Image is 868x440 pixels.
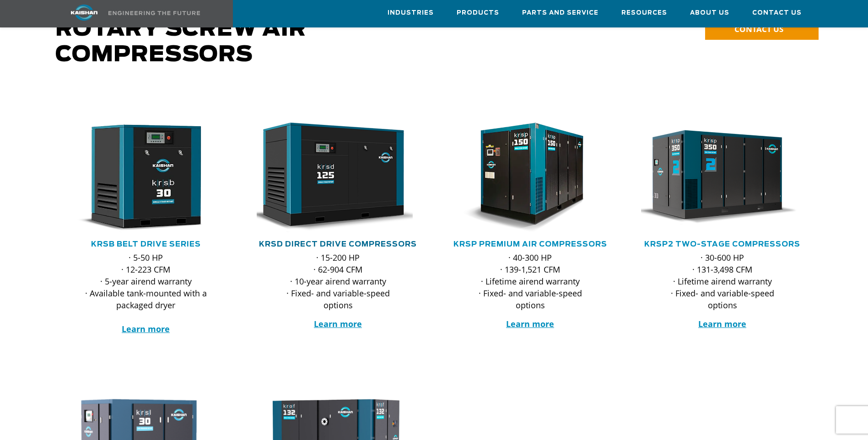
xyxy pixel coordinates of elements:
[457,8,499,18] span: Products
[690,0,729,25] a: About Us
[641,123,804,232] div: krsp350
[522,0,598,25] a: Parts and Service
[752,8,802,18] span: Contact Us
[449,123,612,232] div: krsp150
[734,24,783,34] span: CONTACT US
[705,19,819,40] a: CONTACT US
[58,123,221,232] img: krsb30
[122,323,170,334] a: Learn more
[250,123,413,232] img: krsd125
[388,8,434,18] span: Industries
[698,318,746,329] a: Learn more
[259,241,417,248] a: KRSD Direct Drive Compressors
[457,0,499,25] a: Products
[522,8,598,18] span: Parts and Service
[621,8,667,18] span: Resources
[314,318,362,329] a: Learn more
[506,318,554,329] a: Learn more
[91,241,201,248] a: KRSB Belt Drive Series
[621,0,667,25] a: Resources
[50,5,119,21] img: kaishan logo
[644,241,800,248] a: KRSP2 Two-Stage Compressors
[275,252,401,311] p: · 15-200 HP · 62-904 CFM · 10-year airend warranty · Fixed- and variable-speed options
[257,123,420,232] div: krsd125
[467,252,593,311] p: · 40-300 HP · 139-1,521 CFM · Lifetime airend warranty · Fixed- and variable-speed options
[65,123,227,232] div: krsb30
[108,11,200,15] img: Engineering the future
[453,241,607,248] a: KRSP Premium Air Compressors
[634,123,797,232] img: krsp350
[83,252,209,335] p: · 5-50 HP · 12-223 CFM · 5-year airend warranty · Available tank-mounted with a packaged dryer
[690,8,729,18] span: About Us
[752,0,802,25] a: Contact Us
[659,252,786,311] p: · 30-600 HP · 131-3,498 CFM · Lifetime airend warranty · Fixed- and variable-speed options
[442,123,605,232] img: krsp150
[388,0,434,25] a: Industries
